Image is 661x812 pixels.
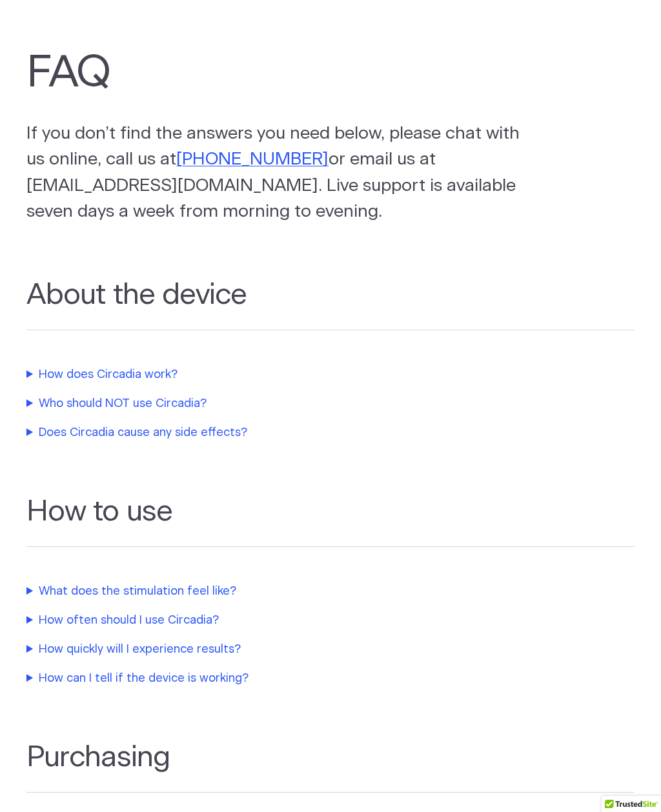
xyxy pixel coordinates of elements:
summary: How can I tell if the device is working? [26,670,569,688]
summary: How often should I use Circadia? [26,612,569,629]
summary: What does the stimulation feel like? [26,583,569,600]
summary: Who should NOT use Circadia? [26,395,569,413]
h2: Purchasing [26,740,635,793]
h1: FAQ [26,48,502,99]
h2: About the device [26,278,635,330]
summary: How quickly will I experience results? [26,641,569,659]
p: If you don’t find the answers you need below, please chat with us online, call us at or email us ... [26,121,531,225]
a: [PHONE_NUMBER] [176,150,329,168]
h2: How to use [26,495,635,547]
summary: How does Circadia work? [26,366,569,384]
summary: Does Circadia cause any side effects? [26,424,569,442]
